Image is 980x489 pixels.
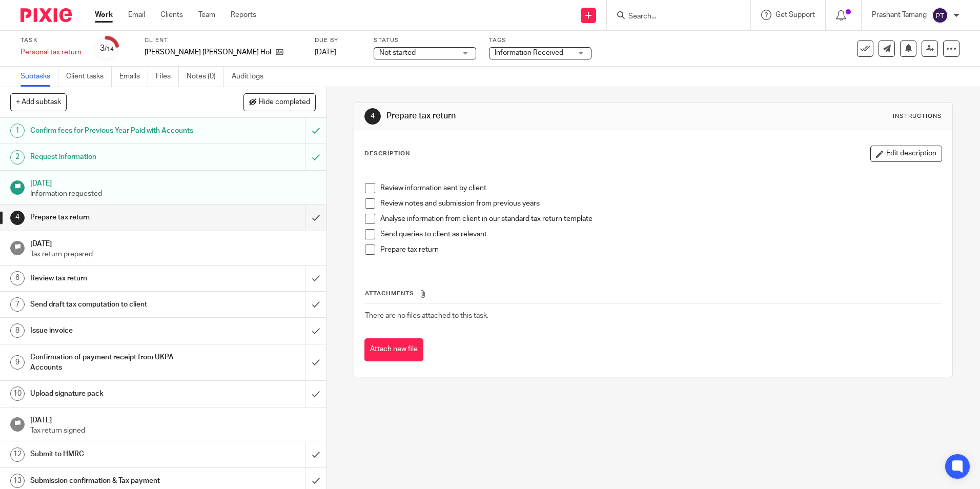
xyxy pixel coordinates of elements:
[198,10,215,20] a: Team
[30,189,316,199] p: Information requested
[30,249,316,259] p: Tax return prepared
[364,108,381,125] div: 4
[870,146,942,162] button: Edit description
[10,271,25,286] div: 6
[30,123,207,138] h1: Confirm fees for Previous Year Paid with Accounts
[379,49,416,56] span: Not started
[365,291,414,296] span: Attachments
[30,271,207,286] h1: Review tax return
[30,413,316,425] h1: [DATE]
[10,124,25,138] div: 1
[30,176,316,189] h1: [DATE]
[30,236,316,249] h1: [DATE]
[364,338,423,361] button: Attach new file
[100,43,114,54] div: 3
[10,474,25,488] div: 13
[66,67,112,87] a: Client tasks
[243,93,316,111] button: Hide completed
[160,10,183,20] a: Clients
[893,112,942,120] div: Instructions
[95,10,113,20] a: Work
[145,47,271,57] p: [PERSON_NAME] [PERSON_NAME] Holledge
[364,150,410,158] p: Description
[10,211,25,225] div: 4
[380,244,941,255] p: Prepare tax return
[156,67,179,87] a: Files
[128,10,145,20] a: Email
[30,350,207,376] h1: Confirmation of payment receipt from UKPA Accounts
[30,210,207,225] h1: Prepare tax return
[30,473,207,488] h1: Submission confirmation & Tax payment
[932,7,948,24] img: svg%3E
[30,386,207,401] h1: Upload signature pack
[374,36,476,45] label: Status
[10,447,25,462] div: 12
[21,67,58,87] a: Subtasks
[10,323,25,338] div: 8
[315,36,361,45] label: Due by
[259,98,310,107] span: Hide completed
[872,10,927,20] p: Prashant Tamang
[187,67,224,87] a: Notes (0)
[10,297,25,312] div: 7
[380,214,941,224] p: Analyse information from client in our standard tax return template
[495,49,563,56] span: Information Received
[380,229,941,239] p: Send queries to client as relevant
[627,12,720,22] input: Search
[489,36,591,45] label: Tags
[380,183,941,193] p: Review information sent by client
[380,198,941,209] p: Review notes and submission from previous years
[10,386,25,401] div: 10
[30,323,207,338] h1: Issue invoice
[119,67,148,87] a: Emails
[232,67,271,87] a: Audit logs
[30,297,207,312] h1: Send draft tax computation to client
[231,10,256,20] a: Reports
[30,425,316,436] p: Tax return signed
[775,11,815,18] span: Get Support
[10,93,67,111] button: + Add subtask
[30,446,207,462] h1: Submit to HMRC
[145,36,302,45] label: Client
[21,8,72,22] img: Pixie
[10,150,25,165] div: 2
[10,355,25,370] div: 9
[386,111,675,121] h1: Prepare tax return
[21,36,81,45] label: Task
[315,49,336,56] span: [DATE]
[365,312,488,319] span: There are no files attached to this task.
[30,149,207,165] h1: Request information
[21,47,81,57] div: Personal tax return
[105,46,114,52] small: /14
